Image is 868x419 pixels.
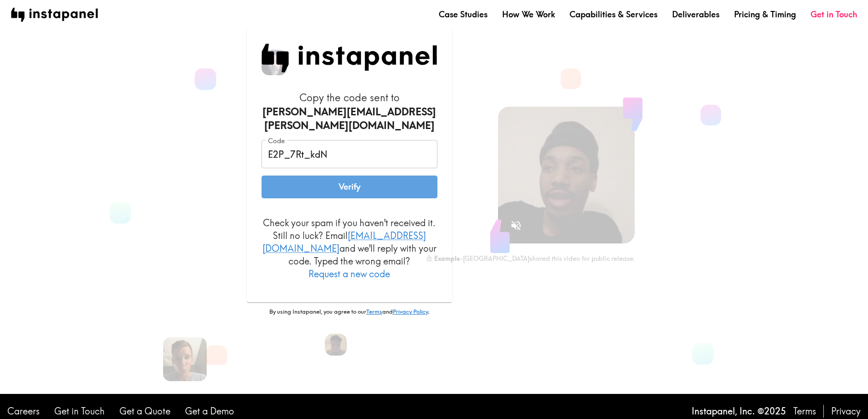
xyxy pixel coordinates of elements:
button: Verify [262,176,437,198]
input: xxx_xxx_xxx [262,140,437,168]
button: Request a new code [308,268,390,280]
img: Liam [325,334,347,356]
img: Eric [163,337,206,381]
button: Sound is off [506,216,526,235]
a: Privacy Policy [393,308,428,315]
a: Pricing & Timing [734,9,796,20]
h6: Copy the code sent to [262,91,437,133]
a: Get in Touch [811,9,857,20]
a: [EMAIL_ADDRESS][DOMAIN_NAME] [262,230,426,254]
div: [PERSON_NAME][EMAIL_ADDRESS][PERSON_NAME][DOMAIN_NAME] [262,105,437,133]
p: By using Instapanel, you agree to our and . [247,308,452,316]
img: Instapanel [262,44,437,72]
p: Check your spam if you haven't received it. Still no luck? Email and we'll reply with your code. ... [262,217,437,280]
a: Capabilities & Services [570,9,657,20]
a: Privacy [831,405,861,418]
label: Code [268,136,285,146]
a: Deliverables [672,9,719,20]
a: Terms [793,405,816,418]
img: instapanel [11,8,98,22]
div: - [GEOGRAPHIC_DATA] shared this video for public release. [426,254,635,263]
p: Instapanel, Inc. © 2025 [692,405,786,418]
a: Careers [7,405,40,418]
a: Get a Quote [119,405,170,418]
a: Get a Demo [185,405,234,418]
a: Get in Touch [54,405,105,418]
a: Terms [366,308,382,315]
a: Case Studies [439,9,488,20]
b: Example [434,254,460,263]
a: How We Work [502,9,555,20]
